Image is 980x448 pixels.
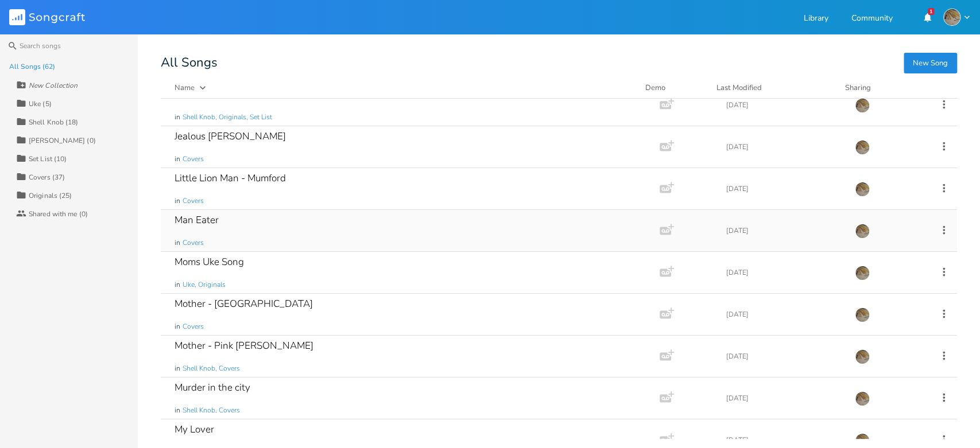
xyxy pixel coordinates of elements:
div: Last Modified [716,83,762,93]
span: in [175,322,180,332]
div: Name [175,83,195,93]
button: New Song [904,53,957,73]
div: Man Eater [175,215,219,225]
button: Last Modified [716,82,831,94]
img: dustindegase [855,224,870,239]
div: Set List (10) [29,155,67,162]
span: Covers [183,196,204,206]
div: Mother - Pink [PERSON_NAME] [175,341,313,350]
div: [DATE] [726,102,841,108]
div: Originals (25) [29,192,72,199]
div: All Songs (62) [9,63,55,70]
span: in [175,112,180,122]
div: Covers (37) [29,174,65,181]
a: Library [804,14,828,24]
span: Shell Knob, Covers [183,406,240,415]
div: [DATE] [726,395,841,402]
div: Shell Knob (18) [29,119,79,126]
div: [DATE] [726,353,841,360]
div: [DATE] [726,143,841,150]
img: dustindegase [943,9,960,26]
div: Jealous [PERSON_NAME] [175,131,286,141]
span: in [175,280,180,290]
img: dustindegase [855,349,870,364]
span: Covers [183,322,204,332]
span: Shell Knob, Originals, Set List [183,112,272,122]
div: [PERSON_NAME] (0) [29,137,96,144]
div: Murder in the city [175,383,250,392]
div: 1 [928,8,934,15]
span: in [175,364,180,373]
div: [DATE] [726,227,841,234]
span: Shell Knob, Covers [183,364,240,373]
div: Mother - [GEOGRAPHIC_DATA] [175,299,313,309]
img: dustindegase [855,140,870,155]
div: Little Lion Man - Mumford [175,173,286,183]
button: 1 [916,7,939,28]
div: [DATE] [726,311,841,318]
img: dustindegase [855,433,870,448]
div: Demo [645,82,703,94]
img: dustindegase [855,391,870,406]
img: dustindegase [855,307,870,322]
span: in [175,406,180,415]
div: [DATE] [726,185,841,192]
div: Uke (5) [29,100,52,107]
img: dustindegase [855,266,870,281]
button: Name [175,82,632,94]
span: Covers [183,154,204,164]
span: in [175,196,180,206]
div: [DATE] [726,437,841,443]
div: Shared with me (0) [29,211,88,217]
a: Community [851,14,893,24]
span: Uke, Originals [183,280,226,290]
div: New Collection [29,82,78,89]
div: My Lover [175,424,214,434]
span: in [175,154,180,164]
span: in [175,238,180,248]
div: Moms Uke Song [175,257,244,267]
div: I Know [175,89,204,99]
div: All Songs [161,57,957,68]
div: [DATE] [726,269,841,276]
span: Covers [183,238,204,248]
img: dustindegase [855,98,870,113]
img: dustindegase [855,182,870,197]
div: Sharing [845,82,914,94]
